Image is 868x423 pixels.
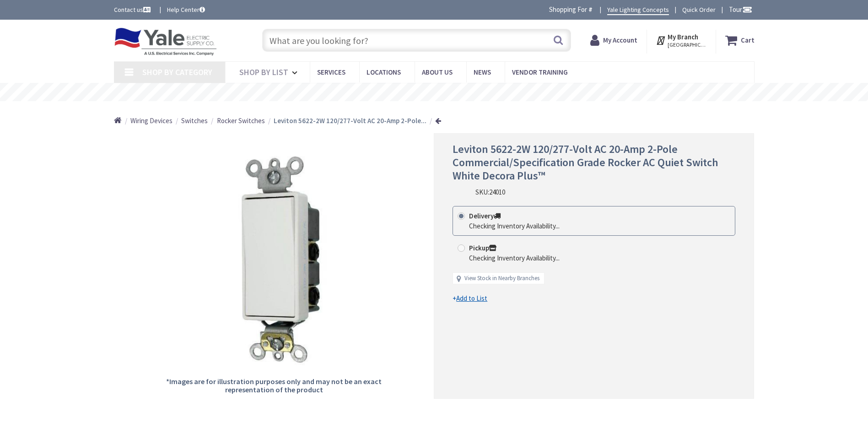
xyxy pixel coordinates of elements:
[668,41,706,49] span: [GEOGRAPHIC_DATA], [GEOGRAPHIC_DATA]
[262,29,571,52] input: What are you looking for?
[130,116,173,125] span: Wiring Devices
[181,116,208,125] span: Switches
[217,116,265,125] a: Rocker Switches
[422,68,453,76] span: About Us
[682,5,716,14] a: Quick Order
[167,5,205,14] a: Help Center
[475,187,505,197] div: SKU:
[453,293,487,303] a: +Add to List
[456,294,487,303] u: Add to List
[588,5,593,14] strong: #
[217,116,265,125] span: Rocker Switches
[453,294,487,303] span: +
[464,274,539,283] a: View Stock in Nearby Branches
[590,32,637,49] a: My Account
[469,211,501,220] strong: Delivery
[114,27,217,56] img: Yale Electric Supply Co.
[656,32,706,49] div: My Branch [GEOGRAPHIC_DATA], [GEOGRAPHIC_DATA]
[114,5,152,14] a: Contact us
[181,116,208,125] a: Switches
[317,68,345,76] span: Services
[741,32,755,49] strong: Cart
[729,5,752,14] span: Tour
[512,68,568,76] span: Vendor Training
[607,5,669,15] a: Yale Lighting Concepts
[668,33,698,41] strong: My Branch
[469,221,560,231] div: Checking Inventory Availability...
[725,32,755,49] a: Cart
[489,188,505,196] span: 24010
[469,244,496,252] strong: Pickup
[603,36,637,44] strong: My Account
[165,378,383,394] h5: *Images are for illustration purposes only and may not be an exact representation of the product
[274,116,426,125] strong: Leviton 5622-2W 120/277-Volt AC 20-Amp 2-Pole...
[142,67,212,77] span: Shop By Category
[453,142,718,183] span: Leviton 5622-2W 120/277-Volt AC 20-Amp 2-Pole Commercial/Specification Grade Rocker AC Quiet Swit...
[130,116,173,125] a: Wiring Devices
[469,253,560,263] div: Checking Inventory Availability...
[474,68,491,76] span: News
[165,152,383,370] img: Leviton 5622-2W 120/277-Volt AC 20-Amp 2-Pole Commercial/Specification Grade Rocker AC Quiet Swit...
[239,67,288,77] span: Shop By List
[367,68,401,76] span: Locations
[549,5,587,14] span: Shopping For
